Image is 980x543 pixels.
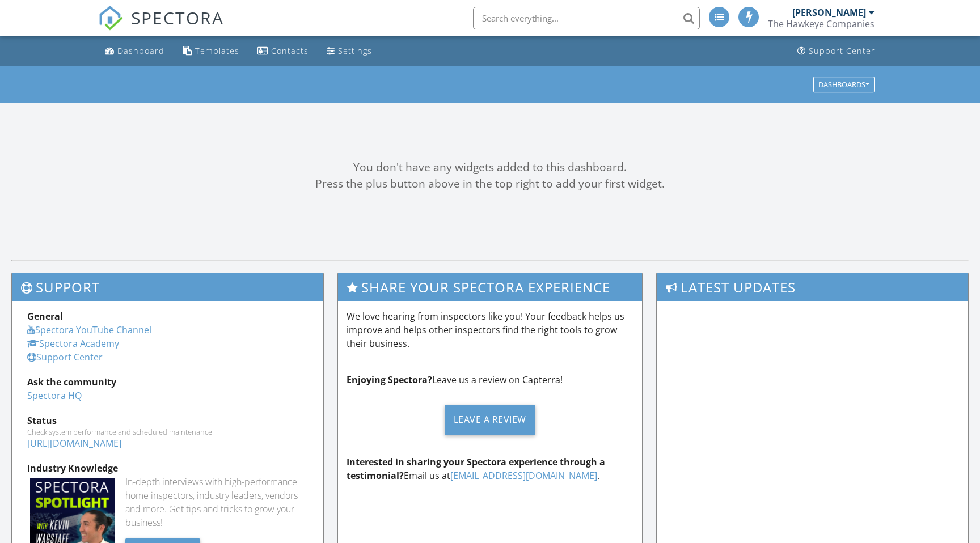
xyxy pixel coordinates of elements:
a: Dashboard [100,41,169,62]
div: Status [27,414,308,427]
div: Industry Knowledge [27,461,308,475]
h3: Support [12,273,323,301]
a: Contacts [253,41,313,62]
img: The Best Home Inspection Software - Spectora [98,6,123,31]
div: Press the plus button above in the top right to add your first widget. [11,176,969,192]
div: Ask the community [27,375,308,389]
a: Support Center [27,351,103,363]
div: Settings [338,45,372,56]
span: SPECTORA [131,6,224,29]
a: Leave a Review [347,396,634,444]
div: The Hawkeye Companies [768,18,875,29]
h3: Share Your Spectora Experience [338,273,643,301]
p: We love hearing from inspectors like you! Your feedback helps us improve and helps other inspecto... [347,309,634,350]
div: [PERSON_NAME] [792,7,866,18]
strong: Enjoying Spectora? [347,374,432,386]
a: Spectora Academy [27,337,119,350]
a: [URL][DOMAIN_NAME] [27,437,121,449]
a: Spectora YouTube Channel [27,324,151,336]
strong: General [27,310,63,323]
button: Dashboards [813,77,875,92]
a: Spectora HQ [27,389,82,402]
div: Dashboards [818,80,869,88]
div: You don't have any widgets added to this dashboard. [11,159,969,176]
div: Dashboard [117,45,164,56]
div: Check system performance and scheduled maintenance. [27,427,308,436]
p: Email us at . [347,455,634,482]
a: [EMAIL_ADDRESS][DOMAIN_NAME] [450,469,597,482]
div: Leave a Review [445,405,535,435]
a: Templates [178,41,244,62]
div: Support Center [809,45,875,56]
strong: Interested in sharing your Spectora experience through a testimonial? [347,456,605,482]
a: Support Center [793,41,880,62]
input: Search everything... [473,7,700,29]
div: Contacts [271,45,309,56]
div: Templates [195,45,239,56]
a: SPECTORA [98,15,224,39]
p: Leave us a review on Capterra! [347,373,634,387]
div: In-depth interviews with high-performance home inspectors, industry leaders, vendors and more. Ge... [125,475,308,529]
a: Settings [322,41,377,62]
h3: Latest Updates [657,273,968,301]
